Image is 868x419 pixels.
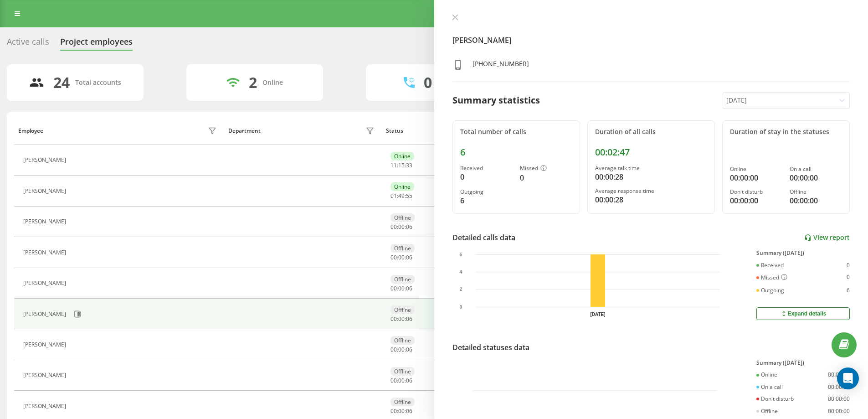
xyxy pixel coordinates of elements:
div: : : [390,254,412,261]
div: Department [228,128,261,134]
div: Offline [390,367,415,376]
div: 0 [520,172,572,183]
div: Outgoing [460,189,513,195]
span: 06 [406,407,412,415]
span: 06 [406,346,412,353]
text: 0 [459,305,462,310]
div: : : [390,193,412,199]
div: : : [390,162,412,169]
div: Online [390,182,414,191]
div: 0 [847,274,850,281]
div: 00:00:00 [828,384,850,390]
div: Total number of calls [460,128,572,136]
div: Total accounts [75,79,121,87]
div: On a call [790,166,842,172]
div: : : [390,408,412,414]
span: 55 [406,192,412,200]
div: : : [390,224,412,230]
div: Offline [390,244,415,253]
span: 00 [390,285,397,292]
text: 2 [459,287,462,292]
span: 01 [390,192,397,200]
div: Online [756,372,777,378]
span: 06 [406,285,412,292]
div: [PERSON_NAME] [23,341,68,348]
div: Don't disturb [730,189,782,195]
div: Project employees [60,37,133,51]
div: Offline [390,275,415,284]
div: Average talk time [595,165,707,171]
span: 49 [398,192,405,200]
span: 06 [406,377,412,384]
div: Average response time [595,188,707,194]
div: Duration of stay in the statuses [730,128,842,136]
div: Active calls [7,37,49,51]
a: View report [804,234,850,242]
div: 00:02:47 [595,147,707,158]
span: 00 [398,315,405,323]
div: 6 [460,195,513,206]
div: Expand details [780,310,827,317]
div: Duration of all calls [595,128,707,136]
span: 00 [390,253,397,261]
div: 0 [424,74,432,91]
div: Offline [390,336,415,345]
div: Summary ([DATE]) [756,360,850,366]
div: Missed [520,165,572,172]
div: 0 [847,262,850,269]
div: 2 [249,74,257,91]
text: [DATE] [590,312,605,317]
div: Detailed calls data [452,232,515,243]
span: 06 [406,223,412,231]
div: Online [730,166,782,172]
span: 00 [398,346,405,353]
div: 6 [847,287,850,294]
div: [PERSON_NAME] [23,188,68,194]
span: 15 [398,161,405,169]
div: Missed [756,274,787,281]
div: Detailed statuses data [452,342,529,353]
div: 00:00:00 [730,195,782,206]
div: 00:00:00 [790,195,842,206]
div: : : [390,378,412,384]
div: 00:00:00 [828,408,850,414]
div: 6 [460,147,572,158]
h4: [PERSON_NAME] [452,35,850,46]
div: 00:00:28 [595,171,707,182]
span: 33 [406,161,412,169]
div: 00:00:00 [828,396,850,402]
div: Summary statistics [452,93,540,107]
div: 00:00:00 [730,172,782,183]
div: Received [460,165,513,171]
span: 00 [390,346,397,353]
span: 00 [398,285,405,292]
div: Don't disturb [756,396,794,402]
div: [PERSON_NAME] [23,157,68,163]
div: 00:00:00 [828,372,850,378]
div: Offline [390,213,415,222]
div: Received [756,262,784,269]
div: : : [390,316,412,322]
div: 00:00:28 [595,194,707,205]
div: [PERSON_NAME] [23,372,68,378]
div: Open Intercom Messenger [837,367,859,389]
span: 00 [390,315,397,323]
div: 0 [460,171,513,182]
span: 00 [390,377,397,384]
div: Summary ([DATE]) [756,250,850,256]
div: [PERSON_NAME] [23,311,68,317]
span: 00 [398,407,405,415]
span: 06 [406,253,412,261]
span: 00 [390,407,397,415]
div: 00:00:00 [790,172,842,183]
div: Online [262,79,283,87]
span: 06 [406,315,412,323]
div: Outgoing [756,287,784,294]
span: 00 [398,223,405,231]
div: Offline [756,408,778,414]
button: Expand details [756,307,850,320]
div: [PHONE_NUMBER] [473,59,529,72]
div: 24 [53,74,70,91]
div: Online [390,152,414,160]
span: 00 [390,223,397,231]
